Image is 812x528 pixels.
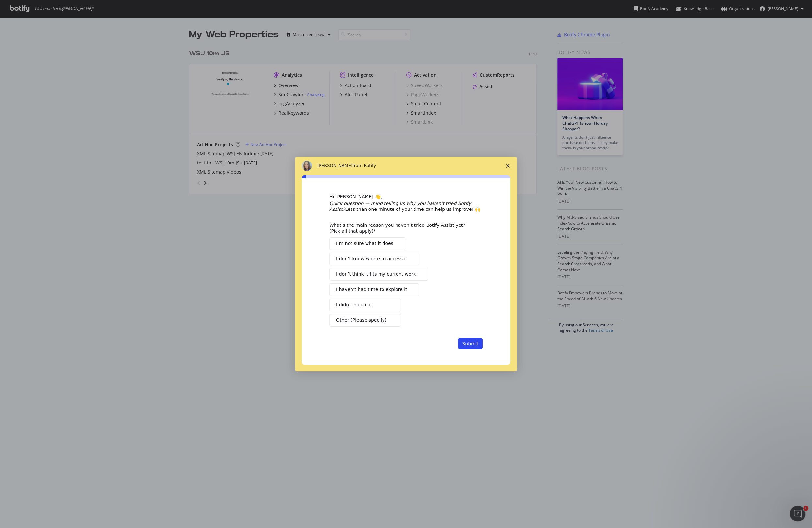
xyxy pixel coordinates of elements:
button: I don’t think it fits my current work [329,268,428,281]
img: Profile image for Colleen [302,161,312,171]
button: Submit [458,338,483,349]
span: I haven’t had time to explore it [336,286,407,293]
div: Hi [PERSON_NAME] 👋, [329,194,483,200]
span: [PERSON_NAME] [317,163,352,168]
span: from Botify [352,163,376,168]
div: Less than one minute of your time can help us improve! 🙌 [329,200,483,212]
span: I didn’t notice it [336,302,372,308]
button: I don’t know where to access it [329,253,419,265]
span: I don’t know where to access it [336,256,407,262]
button: I’m not sure what it does [329,237,405,250]
span: Other (Please specify) [336,317,386,324]
button: I didn’t notice it [329,299,401,311]
span: Close survey [499,157,517,175]
button: Other (Please specify) [329,314,401,327]
i: Quick question — mind telling us why you haven’t tried Botify Assist? [329,201,471,212]
button: I haven’t had time to explore it [329,283,419,296]
span: I’m not sure what it does [336,240,393,247]
div: What’s the main reason you haven’t tried Botify Assist yet? (Pick all that apply) [329,222,473,234]
span: I don’t think it fits my current work [336,271,416,278]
